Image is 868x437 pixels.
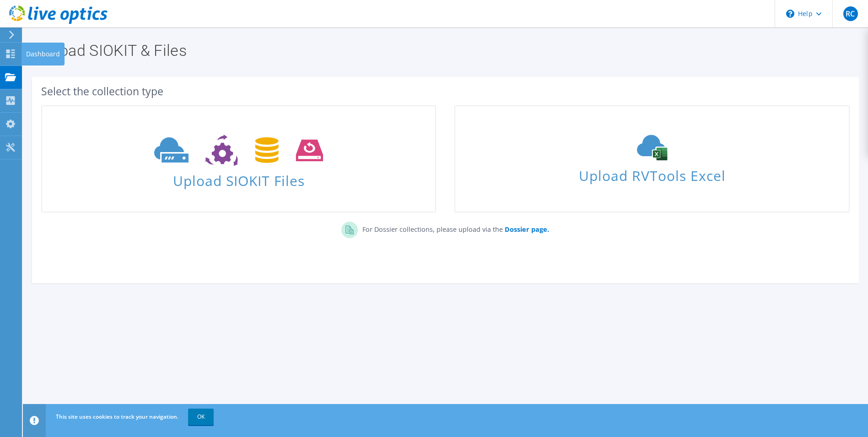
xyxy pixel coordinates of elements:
[503,225,549,234] a: Dossier page.
[188,409,214,425] a: OK
[455,164,848,183] span: Upload RVTools Excel
[454,105,849,213] a: Upload RVTools Excel
[505,225,549,234] b: Dossier page.
[42,168,435,188] span: Upload SIOKIT Files
[22,43,65,66] div: Dashboard
[843,6,858,21] span: RC
[41,86,850,96] div: Select the collection type
[358,222,549,235] p: For Dossier collections, please upload via the
[786,10,794,18] svg: \n
[56,413,178,421] span: This site uses cookies to track your navigation.
[41,105,436,213] a: Upload SIOKIT Files
[37,43,850,58] h1: Upload SIOKIT & Files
